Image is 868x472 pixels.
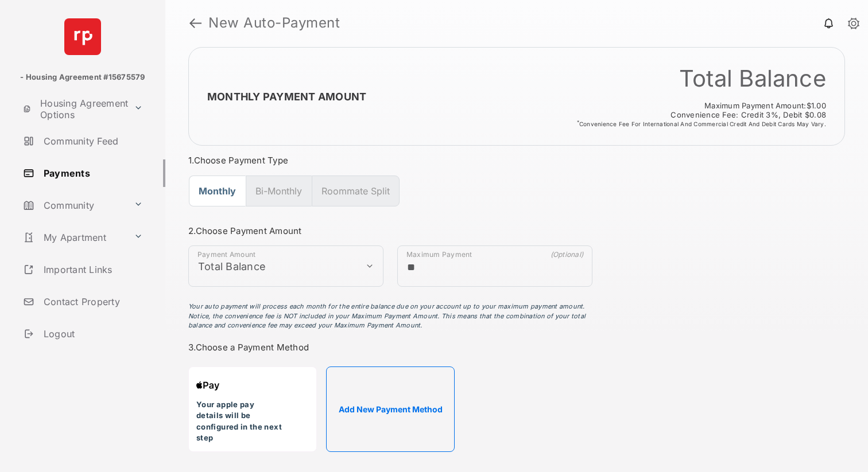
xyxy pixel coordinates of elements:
a: Payments [18,159,165,187]
button: Monthly [189,175,246,206]
button: Bi-Monthly [246,175,312,206]
h3: 2. Choose Payment Amount [188,225,592,236]
p: - Housing Agreement #15675579 [20,72,145,83]
a: Important Links [18,256,148,283]
button: Roommate Split [312,175,400,206]
div: Your apple pay details will be configured in the next step [196,399,282,444]
a: Community Feed [18,127,165,155]
a: Housing Agreement Options [18,95,129,123]
div: Total Balance [568,65,826,92]
h3: 1. Choose Payment Type [188,155,845,166]
img: svg+xml;base64,PHN2ZyB4bWxucz0iaHR0cDovL3d3dy53My5vcmcvMjAwMC9zdmciIHdpZHRoPSI2NCIgaGVpZ2h0PSI2NC... [64,18,101,55]
div: Your apple pay details will be configured in the next step [188,366,317,452]
h2: Monthly Payment Amount [207,91,366,103]
h3: 3. Choose a Payment Method [188,342,592,353]
a: Logout [18,320,165,348]
strong: New Auto-Payment [208,16,340,30]
a: My Apartment [18,224,129,251]
span: Convenience Fee: Credit 3%, Debit $0.08 [577,111,826,120]
a: Community [18,192,129,219]
button: Add New Payment Method [326,366,455,452]
p: Your auto payment will process each month for the entire balance due on your account up to your m... [188,302,590,330]
a: Contact Property [18,288,165,315]
span: Maximum Payment Amount: $1.00 [577,102,826,111]
span: Convenience Fee for International and Commercial Credit and Debit cards may vary. [577,119,826,127]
